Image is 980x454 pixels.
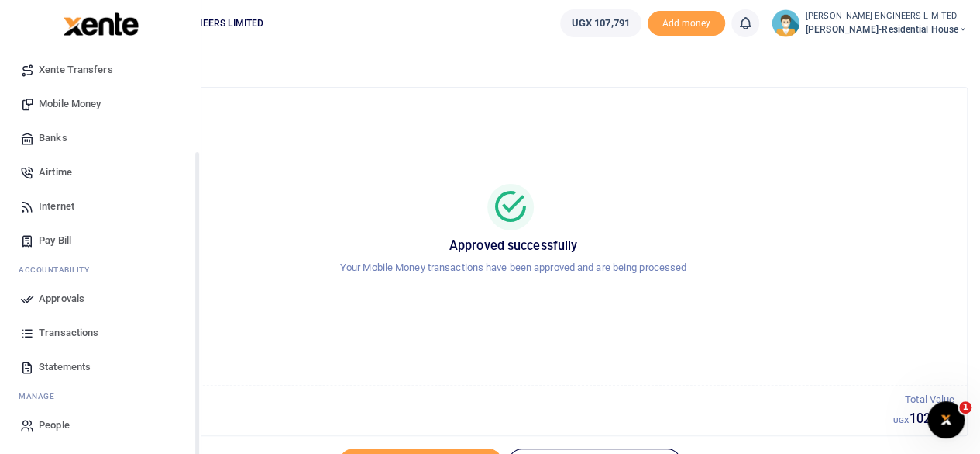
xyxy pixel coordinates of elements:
[12,155,188,189] a: Airtime
[39,233,71,248] span: Pay Bill
[959,401,971,414] span: 1
[893,411,954,427] h5: 102,425
[648,11,725,36] li: Toup your wallet
[648,16,725,28] a: Add money
[806,23,968,36] span: [PERSON_NAME]-Residential House
[772,9,799,37] img: profile-user
[72,411,893,427] h5: 1
[39,130,67,146] span: Banks
[72,392,893,408] p: Total Transactions
[39,325,98,341] span: Transactions
[39,96,101,112] span: Mobile Money
[39,62,113,78] span: Xente Transfers
[12,282,188,316] a: Approvals
[648,11,725,36] span: Add money
[772,9,968,37] a: profile-user [PERSON_NAME] ENGINEERS LIMITED [PERSON_NAME]-Residential House
[927,401,965,438] iframe: Intercom live chat
[12,316,188,350] a: Transactions
[893,392,954,408] p: Total Value
[12,350,188,384] a: Statements
[12,189,188,224] a: Internet
[39,199,74,214] span: Internet
[12,87,188,121] a: Mobile Money
[12,224,188,258] a: Pay Bill
[26,390,55,402] span: anage
[78,238,948,254] h5: Approved successfully
[39,359,91,375] span: Statements
[893,416,909,425] small: UGX
[12,384,188,408] li: M
[39,165,72,180] span: Airtime
[12,408,188,442] a: People
[64,12,139,36] img: logo-large
[560,9,641,37] a: UGX 107,791
[12,258,188,282] li: Ac
[12,121,188,155] a: Banks
[62,17,139,29] a: logo-small logo-large logo-large
[554,9,648,37] li: Wallet ballance
[39,291,84,307] span: Approvals
[806,10,968,23] small: [PERSON_NAME] ENGINEERS LIMITED
[30,264,89,276] span: countability
[12,53,188,87] a: Xente Transfers
[39,418,70,433] span: People
[78,260,948,276] p: Your Mobile Money transactions have been approved and are being processed
[572,16,630,31] span: UGX 107,791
